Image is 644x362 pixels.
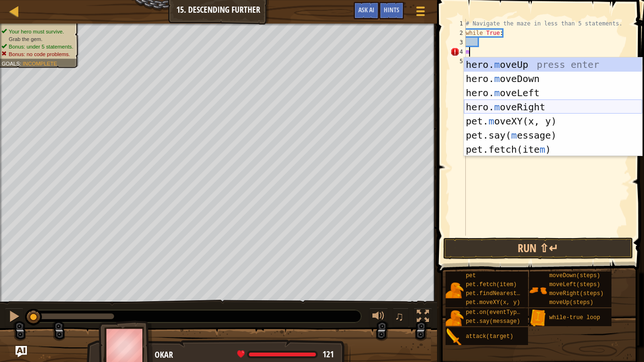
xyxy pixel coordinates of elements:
[23,60,57,66] span: Incomplete
[443,238,633,259] button: Run ⇧↵
[5,308,24,327] button: Ctrl + P: Pause
[1,50,73,58] li: Bonus: no code problems.
[409,2,432,24] button: Show game menu
[466,309,554,316] span: pet.on(eventType, handler)
[446,281,463,299] img: portrait.png
[322,348,334,360] span: 121
[1,60,20,66] span: Goals
[549,272,600,279] span: moveDown(steps)
[450,57,466,66] div: 5
[358,5,374,14] span: Ask AI
[369,308,388,327] button: Adjust volume
[450,47,466,57] div: 4
[16,346,27,357] button: Ask AI
[395,309,404,323] span: ♫
[9,36,43,42] span: Grab the gem.
[529,281,547,299] img: portrait.png
[466,318,520,325] span: pet.say(message)
[549,314,600,321] span: while-true loop
[549,290,603,297] span: moveRight(steps)
[237,350,334,359] div: health: 121 / 121
[549,299,594,306] span: moveUp(steps)
[446,328,463,346] img: portrait.png
[466,333,513,340] span: attack(target)
[384,5,399,14] span: Hints
[466,281,517,288] span: pet.fetch(item)
[1,28,73,35] li: Your hero must survive.
[354,2,379,19] button: Ask AI
[9,28,64,34] span: Your hero must survive.
[9,43,74,49] span: Bonus: under 5 statements.
[466,272,476,279] span: pet
[549,281,600,288] span: moveLeft(steps)
[20,60,23,66] span: :
[9,51,70,57] span: Bonus: no code problems.
[446,309,463,327] img: portrait.png
[450,28,466,38] div: 2
[1,43,73,50] li: Bonus: under 5 statements.
[529,309,547,327] img: portrait.png
[1,35,73,43] li: Grab the gem.
[466,290,557,297] span: pet.findNearestByType(type)
[450,38,466,47] div: 3
[155,349,341,361] div: Okar
[466,299,520,306] span: pet.moveXY(x, y)
[393,308,409,327] button: ♫
[450,19,466,28] div: 1
[413,308,432,327] button: Toggle fullscreen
